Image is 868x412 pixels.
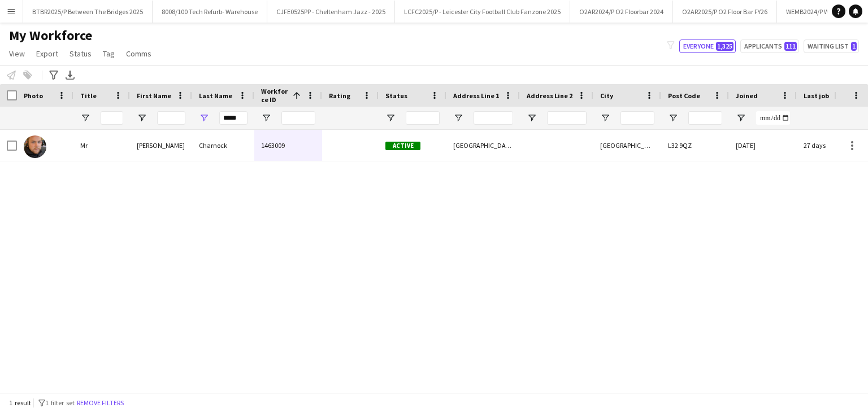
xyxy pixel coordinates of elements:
[453,91,499,100] span: Address Line 1
[137,91,171,100] span: First Name
[406,111,440,125] input: Status Filter Input
[153,1,267,23] button: 8008/100 Tech Refurb- Warehouse
[130,130,192,161] div: [PERSON_NAME]
[797,130,865,161] div: 27 days
[45,398,75,407] span: 1 filter set
[474,111,513,125] input: Address Line 1 Filter Input
[661,130,729,161] div: L32 9QZ
[261,113,271,123] button: Open Filter Menu
[219,111,248,125] input: Last Name Filter Input
[73,130,130,161] div: Mr
[600,91,613,100] span: City
[98,46,119,61] a: Tag
[103,49,115,59] span: Tag
[254,130,322,161] div: 1463009
[716,42,734,51] span: 1,325
[5,46,29,61] a: View
[24,135,46,158] img: Steven Charnock
[570,1,673,23] button: O2AR2024/P O2 Floorbar 2024
[673,1,777,23] button: O2AR2025/P O2 Floor Bar FY26
[736,91,758,100] span: Joined
[446,130,520,161] div: [GEOGRAPHIC_DATA]
[9,27,92,44] span: My Workforce
[804,91,829,100] span: Last job
[688,111,722,125] input: Post Code Filter Input
[267,1,395,23] button: CJFE0525PP - Cheltenham Jazz - 2025
[385,142,420,150] span: Active
[668,91,700,100] span: Post Code
[756,111,790,125] input: Joined Filter Input
[199,91,232,100] span: Last Name
[192,130,254,161] div: Charnock
[80,113,90,123] button: Open Filter Menu
[65,46,96,61] a: Status
[668,113,678,123] button: Open Filter Menu
[729,130,797,161] div: [DATE]
[70,49,92,59] span: Status
[101,111,123,125] input: Title Filter Input
[261,87,288,104] span: Workforce ID
[593,130,661,161] div: [GEOGRAPHIC_DATA]
[281,111,315,125] input: Workforce ID Filter Input
[36,49,58,59] span: Export
[137,113,147,123] button: Open Filter Menu
[851,42,857,51] span: 1
[157,111,185,125] input: First Name Filter Input
[23,1,153,23] button: BTBR2025/P Between The Bridges 2025
[329,91,350,100] span: Rating
[199,113,209,123] button: Open Filter Menu
[395,1,570,23] button: LCFC2025/P - Leicester City Football Club Fanzone 2025
[736,113,746,123] button: Open Filter Menu
[620,111,654,125] input: City Filter Input
[600,113,610,123] button: Open Filter Menu
[784,42,797,51] span: 111
[804,40,859,53] button: Waiting list1
[527,113,537,123] button: Open Filter Menu
[679,40,736,53] button: Everyone1,325
[9,49,25,59] span: View
[121,46,156,61] a: Comms
[385,91,407,100] span: Status
[32,46,63,61] a: Export
[126,49,151,59] span: Comms
[24,91,43,100] span: Photo
[527,91,572,100] span: Address Line 2
[453,113,463,123] button: Open Filter Menu
[75,397,126,409] button: Remove filters
[740,40,799,53] button: Applicants111
[47,68,60,82] app-action-btn: Advanced filters
[63,68,77,82] app-action-btn: Export XLSX
[385,113,396,123] button: Open Filter Menu
[547,111,587,125] input: Address Line 2 Filter Input
[80,91,97,100] span: Title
